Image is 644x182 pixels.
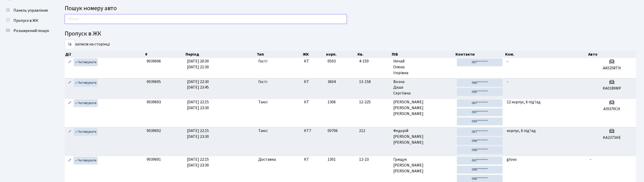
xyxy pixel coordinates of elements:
[258,79,267,85] span: Гості
[507,157,517,162] span: glovo
[185,51,256,58] th: Період
[507,58,508,64] span: -
[65,40,75,49] select: записів на сторінці
[258,99,267,105] span: Таксі
[65,4,117,13] span: Пошук номеру авто
[304,99,324,105] span: КТ
[590,157,591,162] span: -
[304,128,324,134] span: КТ7
[187,157,209,168] span: [DATE] 22:15 [DATE] 23:30
[74,79,98,87] a: Активувати
[74,99,98,107] a: Активувати
[67,79,73,87] a: Редагувати
[304,157,324,162] span: КТ
[258,128,267,134] span: Таксі
[67,128,73,136] a: Редагувати
[67,99,73,107] a: Редагувати
[147,157,161,162] span: 9039691
[359,99,389,105] span: 12-225
[359,157,389,162] span: 12-23
[328,157,336,162] span: 1301
[74,157,98,164] a: Активувати
[74,128,98,136] a: Активувати
[304,79,324,85] span: КТ
[590,66,634,71] h5: АА5258ТН
[65,30,636,38] h4: Пропуск в ЖК
[328,128,338,134] span: 00706
[590,135,634,140] h5: KA2373HE
[590,86,634,91] h5: KA0189MP
[357,51,392,58] th: Кв.
[507,79,508,85] span: -
[590,107,634,111] h5: АІ9370СН
[187,99,209,111] span: [DATE] 22:15 [DATE] 23:30
[359,79,389,85] span: 13-158
[257,51,302,58] th: Тип
[393,58,453,76] span: Нечай Олена Ігорівна
[147,58,161,64] span: 9039696
[359,58,389,64] span: 4-159
[393,99,453,117] span: [PERSON_NAME] [PERSON_NAME] [PERSON_NAME]
[13,8,48,13] span: Панель управління
[328,58,336,64] span: 0503
[67,58,73,66] a: Редагувати
[258,58,267,64] span: Гості
[393,128,453,145] span: Федорій [PERSON_NAME] [PERSON_NAME]
[147,128,161,134] span: 9039692
[187,58,209,70] span: [DATE] 20:30 [DATE] 21:30
[147,99,161,105] span: 9039693
[74,58,98,66] a: Активувати
[507,128,536,134] span: корпус, 6 під'їзд
[304,58,324,64] span: КТ
[3,5,53,15] a: Панель управління
[3,15,53,26] a: Пропуск в ЖК
[145,51,185,58] th: #
[3,26,53,36] a: Розширений пошук
[505,51,588,58] th: Ком.
[67,157,73,164] a: Редагувати
[359,128,389,134] span: 212
[13,28,49,34] span: Розширений пошук
[588,51,637,58] th: Авто
[187,79,209,90] span: [DATE] 22:30 [DATE] 23:45
[507,99,540,105] span: 12 корпус, 6 під'їзд
[328,79,336,85] span: 3604
[65,14,347,24] input: Пошук
[393,79,453,96] span: Возна Даша Сергіївна
[302,51,326,58] th: ЖК
[187,128,209,139] span: [DATE] 22:15 [DATE] 23:30
[391,51,455,58] th: ПІБ
[65,40,110,49] label: записів на сторінці
[328,99,336,105] span: 1306
[258,157,276,162] span: Доставка
[65,51,145,58] th: Дії
[147,79,161,85] span: 9039695
[326,51,357,58] th: корп.
[13,18,38,23] span: Пропуск в ЖК
[393,157,453,174] span: Грищук [PERSON_NAME] [PERSON_NAME]
[455,51,505,58] th: Контакти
